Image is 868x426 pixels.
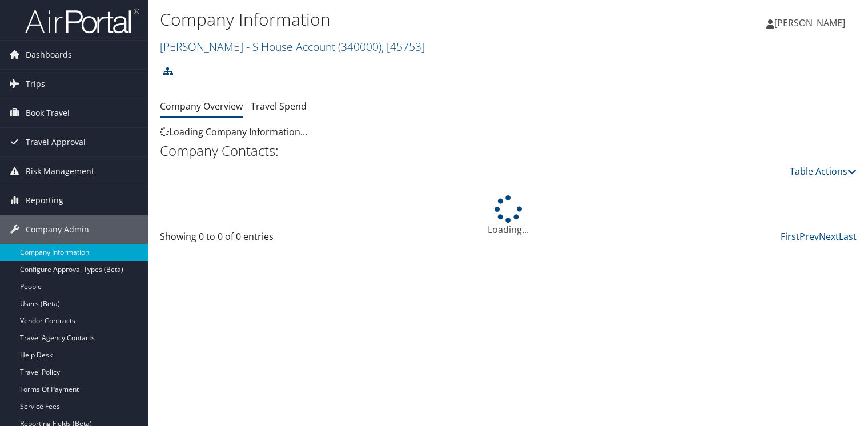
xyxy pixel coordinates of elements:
[160,126,307,138] span: Loading Company Information...
[160,100,243,112] a: Company Overview
[26,99,70,127] span: Book Travel
[381,39,425,54] span: , [ 45753 ]
[26,215,89,244] span: Company Admin
[774,17,845,29] span: [PERSON_NAME]
[26,186,63,215] span: Reporting
[799,230,819,243] a: Prev
[26,70,45,98] span: Trips
[160,195,857,236] div: Loading...
[766,6,857,40] a: [PERSON_NAME]
[160,141,857,160] h2: Company Contacts:
[160,230,322,249] div: Showing 0 to 0 of 0 entries
[26,128,86,156] span: Travel Approval
[338,39,381,54] span: ( 340000 )
[251,100,307,112] a: Travel Spend
[790,165,857,178] a: Table Actions
[839,230,857,243] a: Last
[160,7,624,31] h1: Company Information
[26,41,72,69] span: Dashboards
[26,157,94,186] span: Risk Management
[25,7,139,34] img: airportal-logo.png
[819,230,839,243] a: Next
[160,39,425,54] a: [PERSON_NAME] - S House Account
[781,230,799,243] a: First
